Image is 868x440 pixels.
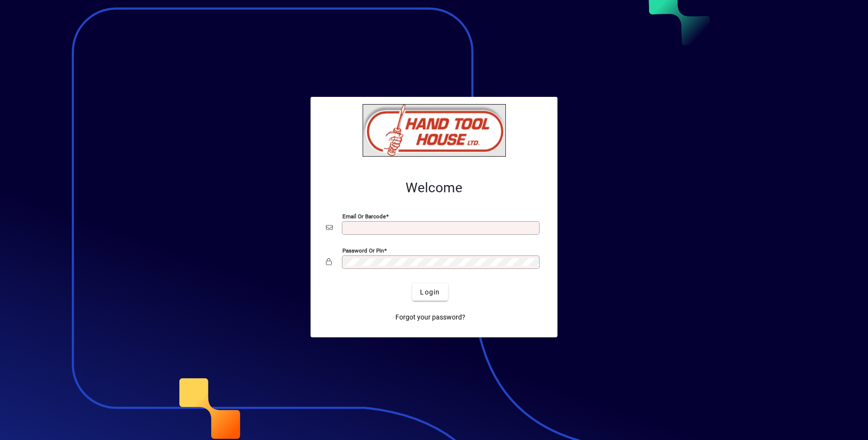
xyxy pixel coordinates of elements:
[420,287,440,297] span: Login
[342,213,386,220] mat-label: Email or Barcode
[392,308,469,326] a: Forgot your password?
[412,283,448,301] button: Login
[342,247,384,254] mat-label: Password or Pin
[395,312,465,322] span: Forgot your password?
[326,180,542,196] h2: Welcome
